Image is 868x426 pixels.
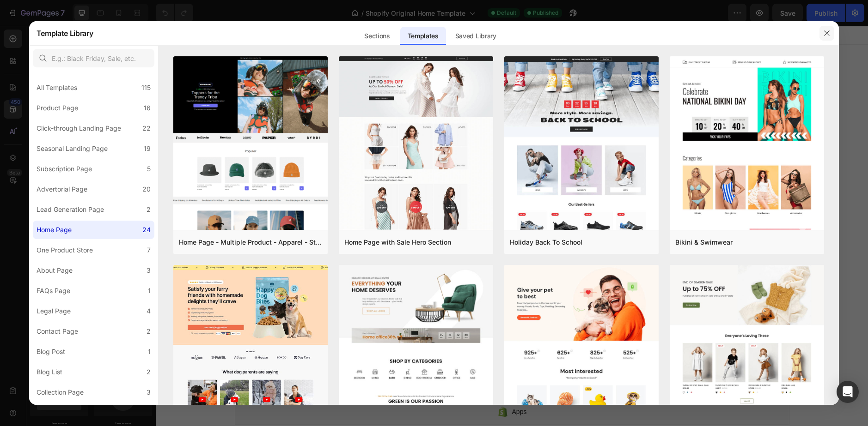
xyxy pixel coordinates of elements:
[448,27,504,45] div: Saved Library
[837,381,859,403] div: Open Intercom Messenger
[675,237,733,248] div: Bikini & Swimwear
[147,265,151,276] div: 3
[142,184,151,195] div: 20
[37,224,72,235] div: Home Page
[510,237,582,248] div: Holiday Back To School
[37,387,84,398] div: Collection Page
[148,285,151,296] div: 1
[147,204,151,215] div: 2
[37,143,108,154] div: Seasonal Landing Page
[37,265,73,276] div: About Page
[147,163,151,174] div: 5
[142,123,151,134] div: 22
[344,331,382,342] span: Collection list
[37,204,104,215] div: Lead Generation Page
[179,237,322,248] div: Home Page - Multiple Product - Apparel - Style 4
[339,282,388,294] span: Featured product
[147,366,151,378] div: 2
[148,346,151,357] div: 1
[144,143,151,154] div: 19
[37,102,78,114] div: Product Page
[147,306,151,317] div: 4
[37,245,93,256] div: One Product Store
[33,49,154,67] input: E.g.: Black Friday, Sale, etc.
[400,27,446,45] div: Templates
[37,163,92,174] div: Subscription Page
[37,123,121,134] div: Click-through Landing Page
[144,102,151,114] div: 16
[37,326,78,337] div: Contact Page
[351,87,376,98] span: Rich text
[343,38,383,49] span: Image banner
[336,234,391,245] span: Featured collection
[37,21,93,45] h2: Template Library
[37,285,70,296] div: FAQs Page
[37,366,62,378] div: Blog List
[37,184,87,195] div: Advertorial Page
[147,326,151,337] div: 2
[336,136,391,147] span: Featured collection
[37,306,71,317] div: Legal Page
[147,387,151,398] div: 3
[147,245,151,256] div: 7
[356,380,371,391] span: Apps
[142,224,151,235] div: 24
[357,27,397,45] div: Sections
[141,82,151,93] div: 115
[37,82,77,93] div: All Templates
[37,346,65,357] div: Blog Post
[344,237,451,248] div: Home Page with Sale Hero Section
[348,185,379,196] span: Blog posts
